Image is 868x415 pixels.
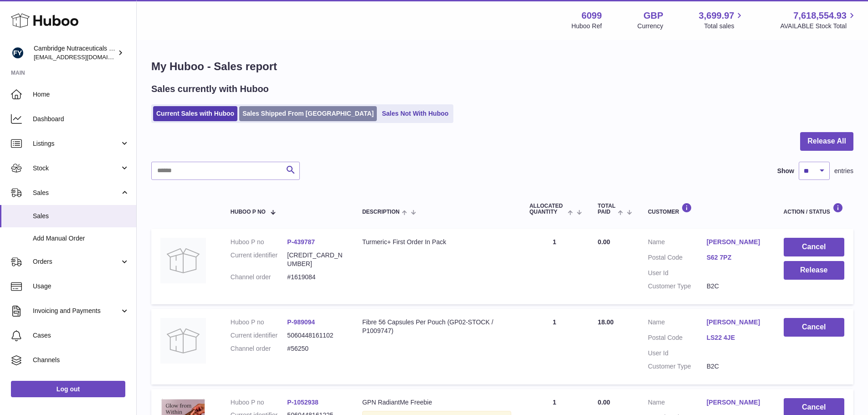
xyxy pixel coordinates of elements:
a: Sales Shipped From [GEOGRAPHIC_DATA] [239,106,377,121]
button: Cancel [784,318,844,337]
span: 7,618,554.93 [793,10,847,22]
dd: 5060448161102 [287,331,344,340]
a: S62 7PZ [707,253,765,262]
dt: User Id [648,349,707,358]
span: 3,699.97 [699,10,734,22]
span: entries [834,167,853,175]
dt: Customer Type [648,282,707,291]
span: Description [362,209,400,215]
a: P-439787 [287,238,315,246]
div: Cambridge Nutraceuticals Ltd [34,44,116,61]
div: Action / Status [784,203,844,215]
dt: Huboo P no [231,398,288,407]
span: 18.00 [598,318,614,326]
span: Total sales [704,22,745,31]
span: Listings [33,139,120,148]
div: Fibre 56 Capsules Per Pouch (GP02-STOCK / P1009747) [362,318,511,335]
dd: #1619084 [287,273,344,282]
img: internalAdmin-6099@internal.huboo.com [11,46,25,60]
dt: Current identifier [231,331,288,340]
td: 1 [520,229,589,304]
strong: 6099 [581,10,602,22]
span: 0.00 [598,399,610,406]
span: Add Manual Order [33,234,129,243]
img: no-photo.jpg [160,238,206,283]
div: Currency [637,22,663,31]
a: [PERSON_NAME] [707,318,765,327]
label: Show [777,167,794,175]
img: no-photo.jpg [160,318,206,364]
span: Sales [33,212,129,220]
a: Current Sales with Huboo [153,106,237,121]
span: [EMAIL_ADDRESS][DOMAIN_NAME] [34,53,134,61]
span: 0.00 [598,238,610,246]
dt: Current identifier [231,251,288,268]
div: Turmeric+ First Order In Pack [362,238,511,246]
h1: My Huboo - Sales report [151,59,853,74]
button: Release [784,261,844,280]
strong: GBP [643,10,663,22]
button: Release All [800,132,853,151]
a: Log out [11,381,125,397]
dt: Name [648,398,707,409]
dt: Huboo P no [231,238,288,246]
a: [PERSON_NAME] [707,398,765,407]
dt: Name [648,318,707,329]
span: Orders [33,257,120,266]
span: Cases [33,331,129,340]
button: Cancel [784,238,844,256]
span: AVAILABLE Stock Total [780,22,857,31]
a: P-1052938 [287,399,318,406]
a: 7,618,554.93 AVAILABLE Stock Total [780,10,857,31]
span: Sales [33,189,120,197]
dt: Channel order [231,273,288,282]
dt: Name [648,238,707,249]
dt: Huboo P no [231,318,288,327]
dt: Postal Code [648,253,707,264]
div: Customer [648,203,765,215]
span: Invoicing and Payments [33,307,120,315]
dd: B2C [707,362,765,371]
span: Home [33,90,129,99]
span: Usage [33,282,129,291]
span: ALLOCATED Quantity [529,203,565,215]
dt: Channel order [231,344,288,353]
td: 1 [520,309,589,384]
dd: #56250 [287,344,344,353]
dd: B2C [707,282,765,291]
dt: Postal Code [648,333,707,344]
div: Huboo Ref [571,22,602,31]
span: Total paid [598,203,616,215]
span: Huboo P no [231,209,266,215]
dd: [CREDIT_CARD_NUMBER] [287,251,344,268]
a: 3,699.97 Total sales [699,10,745,31]
h2: Sales currently with Huboo [151,83,269,95]
dt: User Id [648,269,707,277]
a: [PERSON_NAME] [707,238,765,246]
span: Channels [33,356,129,364]
span: Stock [33,164,120,173]
a: LS22 4JE [707,333,765,342]
span: Dashboard [33,115,129,123]
a: P-989094 [287,318,315,326]
dt: Customer Type [648,362,707,371]
a: Sales Not With Huboo [379,106,452,121]
div: GPN RadiantMe Freebie [362,398,511,407]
